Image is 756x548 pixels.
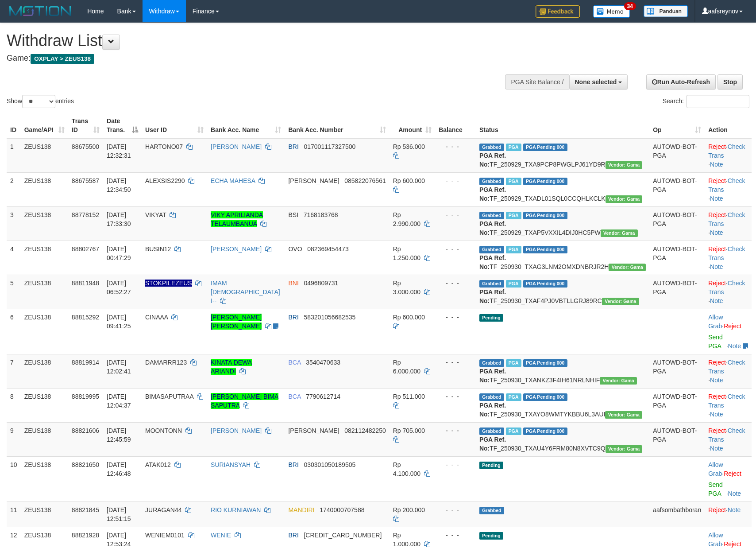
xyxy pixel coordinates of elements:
[479,220,506,236] b: PGA Ref. No:
[7,388,21,422] td: 8
[107,506,131,522] span: [DATE] 12:51:15
[506,280,521,288] span: Marked by aafsreyleap
[708,245,726,253] a: Reject
[479,254,506,270] b: PGA Ref. No:
[72,211,99,218] span: 88778152
[609,264,646,271] span: Vendor URL: https://trx31.1velocity.biz
[72,359,99,366] span: 88819914
[710,445,723,452] a: Note
[708,461,723,477] a: Allow Grab
[304,280,338,287] span: Copy 0496809731 to clipboard
[211,314,262,330] a: [PERSON_NAME] [PERSON_NAME]
[72,393,99,400] span: 88819995
[479,186,506,202] b: PGA Ref. No:
[505,74,569,89] div: PGA Site Balance /
[479,246,504,253] span: Grabbed
[145,461,171,468] span: ATAK012
[439,279,472,288] div: - - -
[21,206,68,241] td: ZEUS138
[211,177,255,184] a: ECHA MAHESA
[479,393,504,401] span: Grabbed
[285,113,389,138] th: Bank Acc. Number: activate to sort column ascending
[479,144,504,151] span: Grabbed
[439,245,472,253] div: - - -
[107,177,131,193] span: [DATE] 12:34:50
[708,427,745,443] a: Check Trans
[506,359,521,367] span: Marked by aafsolysreylen
[649,422,705,456] td: AUTOWD-BOT-PGA
[710,229,723,236] a: Note
[145,427,182,434] span: MOONTONN
[624,2,636,10] span: 34
[439,313,472,322] div: - - -
[439,392,472,401] div: - - -
[506,428,521,435] span: Marked by aafpengsreynich
[479,314,503,322] span: Pending
[708,280,726,287] a: Reject
[593,5,630,18] img: Button%20Memo.svg
[705,456,752,501] td: ·
[523,280,567,288] span: PGA Pending
[523,246,567,253] span: PGA Pending
[708,211,745,227] a: Check Trans
[7,138,21,173] td: 1
[479,178,504,185] span: Grabbed
[479,462,503,469] span: Pending
[211,143,262,150] a: [PERSON_NAME]
[476,422,649,456] td: TF_250930_TXAU4Y6FRM80N8XVTC9Q
[107,143,131,159] span: [DATE] 12:32:31
[21,113,68,138] th: Game/API: activate to sort column ascending
[211,393,278,409] a: [PERSON_NAME] BIMA SAPUTRA
[21,388,68,422] td: ZEUS138
[7,95,74,108] label: Show entries
[107,532,131,548] span: [DATE] 12:53:24
[288,393,301,400] span: BCA
[523,393,567,401] span: PGA Pending
[21,275,68,309] td: ZEUS138
[708,359,726,366] a: Reject
[107,461,131,477] span: [DATE] 12:46:48
[708,211,726,218] a: Reject
[705,501,752,527] td: ·
[710,297,723,304] a: Note
[21,422,68,456] td: ZEUS138
[536,5,580,18] img: Feedback.jpg
[31,54,94,64] span: OXPLAY > ZEUS138
[288,211,298,218] span: BSI
[306,359,340,366] span: Copy 3540470633 to clipboard
[306,393,340,400] span: Copy 7790612714 to clipboard
[708,506,726,513] a: Reject
[479,532,503,540] span: Pending
[649,354,705,388] td: AUTOWD-BOT-PGA
[7,422,21,456] td: 9
[21,138,68,173] td: ZEUS138
[602,298,639,305] span: Vendor URL: https://trx31.1velocity.biz
[7,172,21,206] td: 2
[145,143,183,150] span: HARTONO07
[393,532,420,548] span: Rp 1.000.000
[72,506,99,513] span: 88821845
[288,506,314,513] span: MANDIRI
[288,359,301,366] span: BCA
[142,113,207,138] th: User ID: activate to sort column ascending
[288,314,298,321] span: BRI
[476,172,649,206] td: TF_250929_TXADL01SQL0CCQHLKCLK
[506,393,521,401] span: Marked by aafsolysreylen
[476,388,649,422] td: TF_250930_TXAYO8WMTYKBBU6L3AUI
[304,314,355,321] span: Copy 583201056682535 to clipboard
[724,323,741,330] a: Reject
[72,461,99,468] span: 88821650
[107,211,131,227] span: [DATE] 17:33:30
[7,501,21,527] td: 11
[479,368,506,384] b: PGA Ref. No:
[708,393,745,409] a: Check Trans
[145,280,192,287] span: Nama rekening ada tanda titik/strip, harap diedit
[72,280,99,287] span: 88811948
[649,113,705,138] th: Op: activate to sort column ascending
[705,422,752,456] td: · ·
[439,460,472,469] div: - - -
[705,241,752,275] td: · ·
[708,177,745,193] a: Check Trans
[393,314,425,321] span: Rp 600.000
[687,95,749,108] input: Search:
